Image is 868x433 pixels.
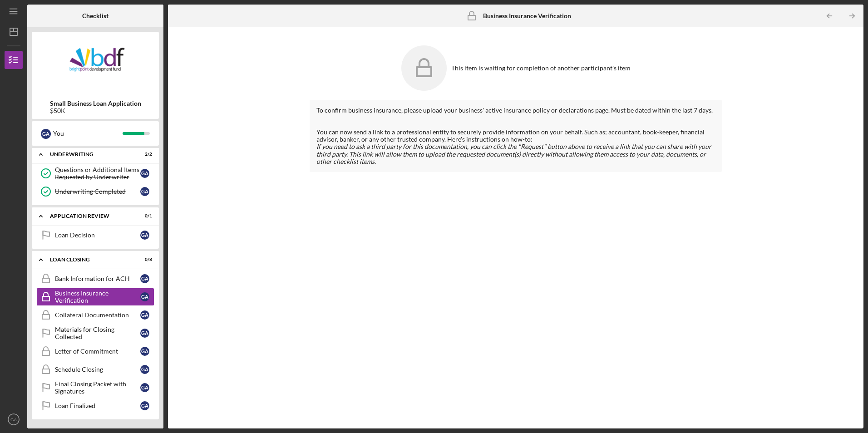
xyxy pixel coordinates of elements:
div: ​ [316,143,715,165]
div: 2 / 2 [136,152,152,157]
div: You [53,126,123,141]
div: G A [140,292,149,301]
div: You can now send a link to a professional entity to securely provide information on your behalf. ... [316,128,715,143]
b: Small Business Loan Application [50,100,141,107]
div: G A [140,347,149,356]
div: G A [140,365,149,374]
div: To confirm business insurance, please upload your business' active insurance policy or declaratio... [316,107,715,114]
a: Schedule ClosingGA [36,360,154,379]
div: Application Review [50,213,129,219]
div: Underwriting [50,152,129,157]
button: GA [5,410,23,428]
div: G A [41,129,51,139]
a: Bank Information for ACHGA [36,270,154,288]
div: Loan Decision [55,231,140,239]
div: G A [140,310,149,320]
text: GA [10,417,17,422]
a: Collateral DocumentationGA [36,306,154,324]
div: G A [140,169,149,178]
div: Questions or Additional Items Requested by Underwriter [55,166,140,181]
div: Materials for Closing Collected [55,326,140,340]
div: G A [140,231,149,240]
div: $50K [50,107,141,114]
div: Final Closing Packet with Signatures [55,380,140,395]
div: G A [140,187,149,196]
img: Product logo [32,36,159,91]
b: Business Insurance Verification [483,12,571,20]
div: 0 / 1 [136,213,152,219]
div: G A [140,401,149,410]
div: Underwriting Completed [55,188,140,195]
div: Collateral Documentation [55,311,140,319]
div: G A [140,274,149,283]
div: Bank Information for ACH [55,275,140,282]
a: Underwriting CompletedGA [36,182,154,201]
div: 0 / 8 [136,257,152,262]
a: Final Closing Packet with SignaturesGA [36,379,154,397]
a: Materials for Closing CollectedGA [36,324,154,342]
div: G A [140,329,149,338]
a: Loan DecisionGA [36,226,154,244]
div: Business Insurance Verification [55,290,140,304]
div: Letter of Commitment [55,348,140,355]
em: If you need to ask a third party for this documentation, you can click the "Request" button above... [316,143,711,165]
a: Letter of CommitmentGA [36,342,154,360]
div: Schedule Closing [55,366,140,373]
div: G A [140,383,149,392]
div: Loan Closing [50,257,129,262]
div: This item is waiting for completion of another participant's item [451,64,631,72]
a: Business Insurance VerificationGA [36,288,154,306]
a: Questions or Additional Items Requested by UnderwriterGA [36,164,154,182]
b: Checklist [82,12,108,20]
a: Loan FinalizedGA [36,397,154,415]
div: Loan Finalized [55,402,140,409]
